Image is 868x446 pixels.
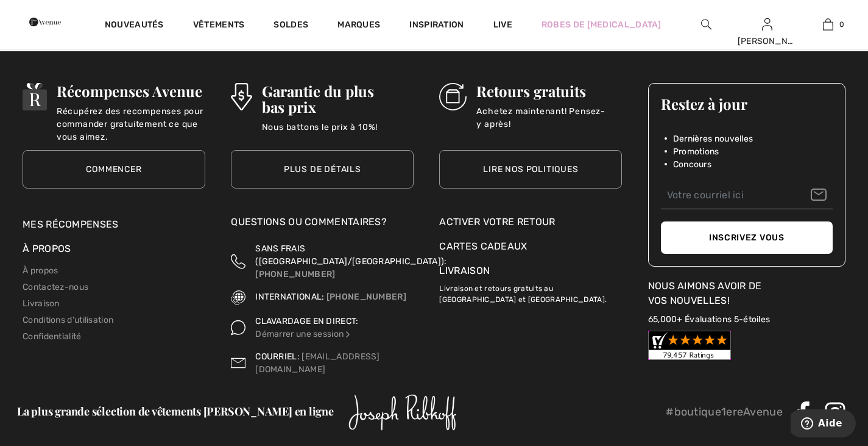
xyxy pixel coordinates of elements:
[738,35,797,48] div: [PERSON_NAME]
[231,315,245,340] img: Clavardage en direct
[255,351,300,362] span: COURRIEL:
[542,18,662,31] a: Robes de [MEDICAL_DATA]
[762,18,772,30] a: Se connecter
[701,17,711,32] img: recherche
[439,150,622,189] a: Lire nos politiques
[348,394,456,431] img: Joseph Ribkoff
[57,105,205,129] p: Récupérez des recompenses pour commander gratuitement ce que vous aimez.
[439,278,622,305] p: Livraison et retours gratuits au [GEOGRAPHIC_DATA] et [GEOGRAPHIC_DATA].
[29,10,61,34] img: 1ère Avenue
[273,20,308,32] a: Soldes
[23,282,88,292] a: Contactez-nous
[648,279,845,308] div: Nous aimons avoir de vos nouvelles!
[791,409,856,440] iframe: Ouvre un widget dans lequel vous pouvez trouver plus d’informations
[326,292,406,302] a: [PHONE_NUMBER]
[193,20,245,32] a: Vêtements
[666,404,783,420] p: #boutique1ereAvenue
[255,316,358,326] span: CLAVARDAGE EN DIRECT:
[493,18,512,31] a: Live
[673,158,711,171] span: Concours
[255,292,324,302] span: INTERNATIONAL:
[648,331,731,360] img: Customer Reviews
[17,404,334,419] span: La plus grande sélection de vêtements [PERSON_NAME] en ligne
[262,83,414,115] h3: Garantie du plus bas prix
[661,221,833,254] button: Inscrivez vous
[409,20,464,32] span: Inspiration
[255,269,335,279] a: [PHONE_NUMBER]
[439,83,467,110] img: Retours gratuits
[262,121,414,145] p: Nous battons le prix à 10%!
[439,265,490,276] a: Livraison
[255,329,352,339] a: Démarrer une session
[231,242,245,281] img: Sans Frais (Canada/EU)
[344,330,352,339] img: Clavardage en direct
[23,150,205,189] a: Commencer
[231,215,414,236] div: Questions ou commentaires?
[23,315,113,325] a: Conditions d'utilisation
[23,265,58,276] a: À propos
[648,314,771,325] a: 65,000+ Évaluations 5-étoiles
[255,243,446,267] span: SANS FRAIS ([GEOGRAPHIC_DATA]/[GEOGRAPHIC_DATA]):
[23,331,82,342] a: Confidentialité
[824,401,846,423] img: Instagram
[823,17,833,32] img: Mon panier
[476,83,622,99] h3: Retours gratuits
[23,298,60,309] a: Livraison
[439,239,622,254] a: Cartes Cadeaux
[476,105,622,129] p: Achetez maintenant! Pensez-y après!
[673,132,753,145] span: Dernières nouvelles
[762,17,772,32] img: Mes infos
[661,182,833,209] input: Votre courriel ici
[231,290,245,305] img: International
[57,83,205,99] h3: Récompenses Avenue
[255,351,380,375] a: [EMAIL_ADDRESS][DOMAIN_NAME]
[23,83,47,110] img: Récompenses Avenue
[673,145,719,158] span: Promotions
[792,401,814,423] img: Facebook
[439,215,622,229] a: Activer votre retour
[231,350,245,376] img: Contact us
[798,17,858,32] a: 0
[23,218,119,230] a: Mes récompenses
[661,96,833,112] h3: Restez à jour
[839,19,844,30] span: 0
[231,83,252,110] img: Garantie du plus bas prix
[231,150,414,189] a: Plus de détails
[23,242,205,262] div: À propos
[105,20,164,32] a: Nouveautés
[337,20,380,32] a: Marques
